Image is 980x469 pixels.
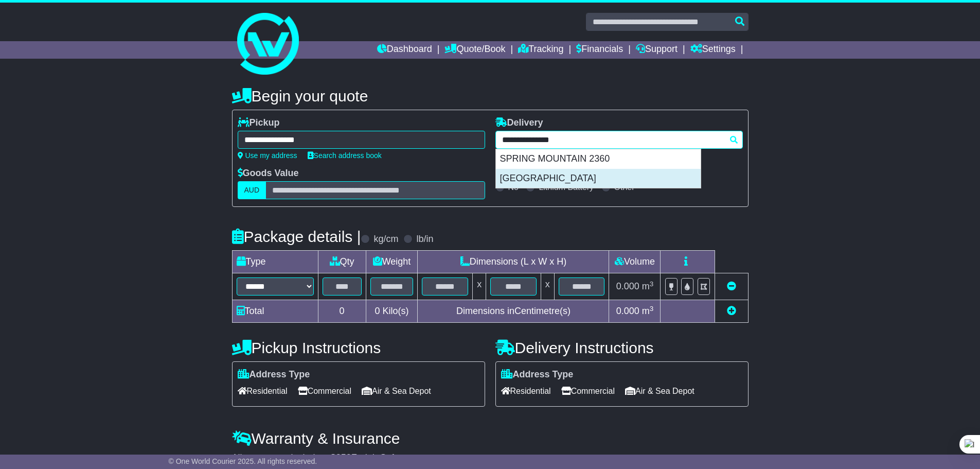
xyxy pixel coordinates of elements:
td: Dimensions in Centimetre(s) [418,300,609,323]
label: lb/in [416,234,433,245]
a: Search address book [308,151,382,160]
span: Residential [238,383,288,399]
label: Address Type [501,369,574,380]
label: Delivery [495,117,543,129]
span: 0.000 [616,281,639,291]
h4: Pickup Instructions [232,339,485,356]
td: x [473,273,486,300]
td: Volume [609,251,661,273]
div: All our quotes include a $ FreightSafe warranty. [232,453,749,464]
span: Air & Sea Depot [362,383,431,399]
h4: Package details | [232,228,361,245]
a: Dashboard [377,41,432,59]
a: Tracking [518,41,563,59]
span: Air & Sea Depot [625,383,694,399]
span: Commercial [298,383,351,399]
td: Total [232,300,318,323]
label: AUD [238,181,266,199]
span: © One World Courier 2025. All rights reserved. [169,457,317,465]
span: Commercial [561,383,615,399]
label: Pickup [238,117,280,129]
a: Financials [576,41,623,59]
label: kg/cm [373,234,398,245]
span: 0 [375,306,380,316]
td: x [541,273,554,300]
span: 250 [336,453,351,463]
a: Support [636,41,678,59]
sup: 3 [650,280,654,288]
label: Address Type [238,369,310,380]
td: Qty [318,251,366,273]
label: Goods Value [238,168,299,179]
a: Use my address [238,151,297,160]
span: m [642,306,654,316]
td: Weight [366,251,418,273]
a: Add new item [727,306,736,316]
h4: Begin your quote [232,88,749,105]
typeahead: Please provide city [495,131,743,149]
a: Settings [690,41,736,59]
sup: 3 [650,305,654,312]
span: Residential [501,383,551,399]
h4: Warranty & Insurance [232,430,749,447]
a: Quote/Book [444,41,505,59]
td: 0 [318,300,366,323]
span: m [642,281,654,291]
span: 0.000 [616,306,639,316]
td: Dimensions (L x W x H) [418,251,609,273]
a: Remove this item [727,281,736,291]
div: [GEOGRAPHIC_DATA] [496,169,701,188]
td: Type [232,251,318,273]
div: SPRING MOUNTAIN 2360 [496,149,701,169]
h4: Delivery Instructions [495,339,749,356]
td: Kilo(s) [366,300,418,323]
